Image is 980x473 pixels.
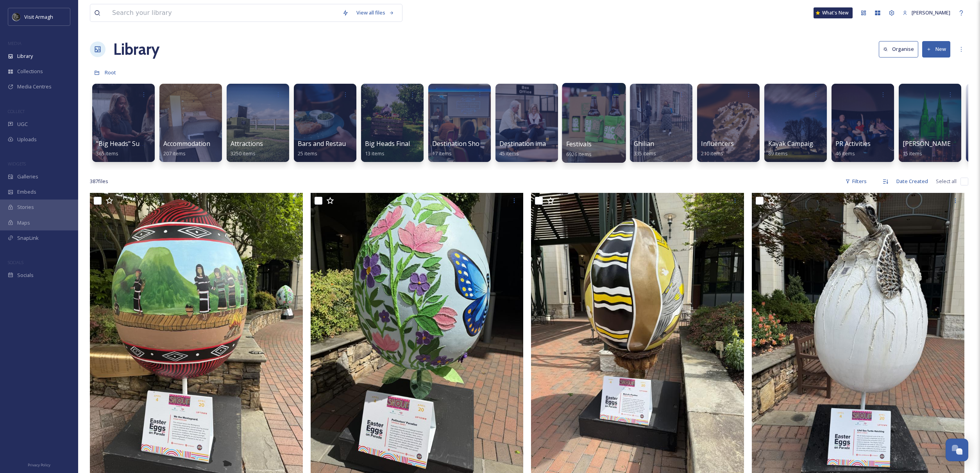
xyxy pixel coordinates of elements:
a: Privacy Policy [28,460,50,469]
span: Attractions [231,139,263,148]
input: Search your library [108,4,338,22]
div: Date Created [892,174,932,189]
span: 13 items [365,150,384,157]
a: Library [113,38,159,61]
a: Accommodation207 items [163,140,210,157]
span: Stories [17,203,34,211]
span: 3250 items [231,150,256,157]
span: Root [105,69,116,76]
button: New [922,41,950,57]
span: Embeds [17,188,36,196]
span: Privacy Policy [28,462,50,468]
span: "Big Heads" Summer Content 2025 [96,139,198,148]
span: Uploads [17,136,37,143]
span: Destination imagery [499,139,559,148]
span: COLLECT [8,108,25,114]
a: PR Activities46 items [835,140,871,157]
span: Big Heads Final Videos [365,139,431,148]
span: Destination Showcase, The Alex, [DATE] [432,139,549,148]
a: [PERSON_NAME] [899,5,954,20]
span: Festivals [566,140,592,148]
a: Kayak Campaign 202589 items [768,140,833,157]
span: Ghilian [634,139,654,148]
a: Root [105,68,116,77]
span: SOCIALS [8,259,23,265]
a: Festivals6926 items [566,140,592,158]
span: 365 items [96,150,118,157]
span: Socials [17,272,34,279]
span: 45 items [499,150,519,157]
a: Destination Showcase, The Alex, [DATE]17 items [432,140,549,157]
span: Select all [936,178,957,185]
span: 387 file s [90,178,108,185]
a: "Big Heads" Summer Content 2025365 items [96,140,198,157]
span: PR Activities [835,139,871,148]
span: UGC [17,120,28,128]
span: WIDGETS [8,161,26,167]
span: Maps [17,219,30,227]
span: Media Centres [17,83,52,90]
span: Kayak Campaign 2025 [768,139,833,148]
a: What's New [814,7,853,18]
span: 17 items [432,150,452,157]
span: Bars and Restaurants [298,139,361,148]
span: 6926 items [566,150,592,157]
a: Bars and Restaurants25 items [298,140,361,157]
span: Galleries [17,173,38,180]
span: SnapLink [17,234,39,242]
span: 15 items [903,150,922,157]
span: 46 items [835,150,855,157]
span: 335 items [634,150,656,157]
span: 89 items [768,150,788,157]
img: THE-FIRST-PLACE-VISIT-ARMAGH.COM-BLACK.jpg [13,13,20,21]
a: Organise [879,41,922,57]
div: Filters [841,174,871,189]
a: Destination imagery45 items [499,140,559,157]
span: [PERSON_NAME] [912,9,950,16]
a: View all files [352,5,398,20]
span: MEDIA [8,40,21,46]
span: Collections [17,68,43,75]
span: Accommodation [163,139,210,148]
span: Visit Armagh [24,13,53,20]
a: Attractions3250 items [231,140,263,157]
a: Ghilian335 items [634,140,656,157]
span: Influencers [701,139,734,148]
button: Open Chat [946,439,968,461]
span: 25 items [298,150,317,157]
span: 207 items [163,150,186,157]
span: 210 items [701,150,723,157]
a: Big Heads Final Videos13 items [365,140,431,157]
span: Library [17,52,33,60]
button: Organise [879,41,918,57]
a: Influencers210 items [701,140,734,157]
